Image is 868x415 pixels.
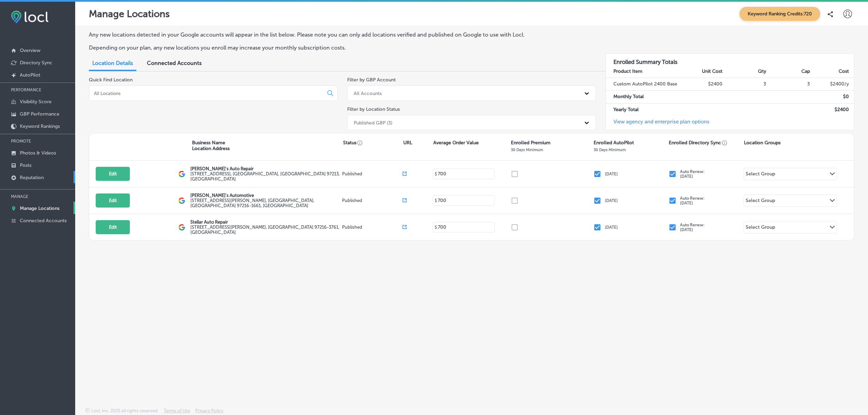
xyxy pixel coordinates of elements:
p: Connected Accounts [20,218,67,224]
p: AutoPilot [20,72,40,78]
div: All Accounts [354,90,382,96]
img: logo [178,224,185,231]
strong: Product Item [613,68,642,74]
img: fda3e92497d09a02dc62c9cd864e3231.png [11,11,49,23]
img: logo [178,197,185,204]
span: Location Details [92,60,133,66]
td: Yearly Total [606,103,679,116]
img: logo [178,171,185,177]
input: All Locations [93,90,322,96]
p: Business Name Location Address [192,140,230,151]
p: Status [343,140,404,146]
p: Average Order Value [433,140,479,146]
div: Select Group [746,198,775,205]
td: $ 2400 /y [810,78,854,90]
td: $2400 [679,78,723,90]
p: [DATE] [605,198,618,203]
label: [STREET_ADDRESS][PERSON_NAME] , [GEOGRAPHIC_DATA], [GEOGRAPHIC_DATA] 97216-1661, [GEOGRAPHIC_DATA] [190,198,340,208]
label: Filter by GBP Account [347,77,396,83]
p: Enrolled Directory Sync [669,140,727,146]
td: Monthly Total [606,91,679,103]
a: View agency and enterprise plan options [606,119,709,130]
p: Keyword Rankings [20,123,60,129]
td: $ 2400 [810,103,854,116]
p: Any new locations detected in your Google accounts will appear in the list below. Please note you... [89,31,586,38]
td: Custom AutoPilot 2400 Base [606,78,679,90]
p: Enrolled AutoPilot [594,140,634,146]
label: Quick Find Location [89,77,133,83]
p: Reputation [20,175,44,180]
p: $ [435,225,437,230]
p: URL [403,140,412,146]
th: Qty [723,65,767,78]
p: 30 Days Minimum [594,147,626,152]
p: Posts [20,162,31,168]
p: [PERSON_NAME]'s Automotive [190,193,340,198]
p: Auto Renew: [DATE] [680,169,705,179]
h3: Enrolled Summary Totals [606,54,854,65]
button: Edit [96,193,130,207]
th: Cap [767,65,810,78]
span: Keyword Ranking Credits: 720 [740,7,820,21]
p: Locl, Inc. 2025 all rights reserved. [91,408,159,413]
label: [STREET_ADDRESS] , [GEOGRAPHIC_DATA], [GEOGRAPHIC_DATA] 97213, [GEOGRAPHIC_DATA] [190,171,340,182]
p: Manage Locations [89,8,170,19]
p: Auto Renew: [DATE] [680,196,705,205]
p: Location Groups [744,140,781,146]
label: Filter by Location Status [347,106,400,112]
p: Published [342,198,403,203]
p: Stellar Auto Repair [190,219,340,225]
td: $ 0 [810,91,854,103]
th: Cost [810,65,854,78]
p: Directory Sync [20,60,52,66]
td: 3 [767,78,810,90]
p: $ [435,172,437,176]
p: Enrolled Premium [511,140,551,146]
p: Visibility Score [20,99,52,105]
p: Auto Renew: [DATE] [680,223,705,232]
div: Published GBP (3) [354,120,392,125]
th: Unit Cost [679,65,723,78]
button: Edit [96,220,130,234]
p: $ [435,198,437,203]
p: Manage Locations [20,205,59,211]
p: Depending on your plan, any new locations you enroll may increase your monthly subscription costs. [89,44,586,51]
p: [DATE] [605,225,618,230]
p: Overview [20,48,40,53]
td: 3 [723,78,767,90]
p: [DATE] [605,172,618,176]
p: Published [342,225,403,230]
div: Select Group [746,171,775,179]
p: GBP Performance [20,111,59,117]
p: 30 Days Minimum [511,147,543,152]
p: Photos & Videos [20,150,56,156]
p: Published [342,171,403,176]
span: Connected Accounts [147,60,202,66]
button: Edit [96,167,130,181]
label: [STREET_ADDRESS][PERSON_NAME] , [GEOGRAPHIC_DATA] 97216-3761, [GEOGRAPHIC_DATA] [190,225,340,235]
p: [PERSON_NAME]'s Auto Repair [190,166,340,171]
div: Select Group [746,224,775,232]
